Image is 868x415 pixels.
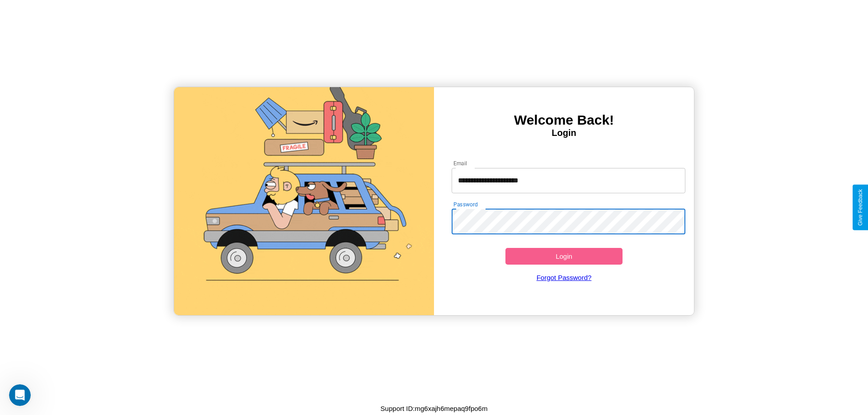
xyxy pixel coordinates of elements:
[447,265,681,290] a: Forgot Password?
[453,201,477,208] label: Password
[381,402,488,415] p: Support ID: mg6xajh6mepaq9fpo6m
[174,87,434,315] img: gif
[453,159,467,167] label: Email
[434,112,694,128] h3: Welcome Back!
[434,128,694,138] h4: Login
[857,189,863,226] div: Give Feedback
[505,248,623,265] button: Login
[9,384,31,406] iframe: Intercom live chat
